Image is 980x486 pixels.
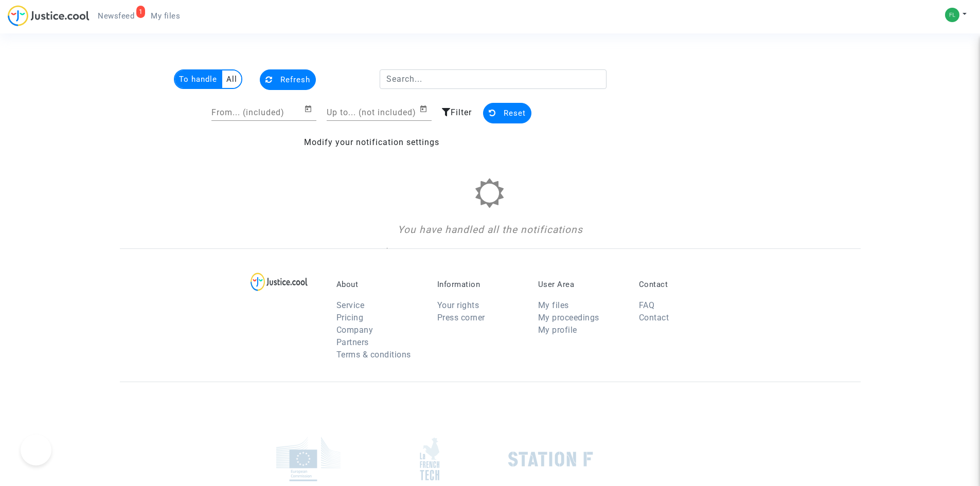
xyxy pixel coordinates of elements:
a: Company [336,325,373,335]
span: Refresh [280,75,310,84]
img: stationf.png [508,452,593,467]
multi-toggle-item: To handle [175,70,222,88]
p: Contact [639,280,724,289]
a: Press corner [437,313,485,322]
img: french_tech.png [420,437,439,481]
img: 27626d57a3ba4a5b969f53e3f2c8e71c [945,8,959,22]
img: europe_commision.png [276,437,341,481]
button: Refresh [260,69,316,90]
p: Information [437,280,523,289]
button: Open calendar [419,103,432,115]
a: Pricing [336,313,364,322]
span: Newsfeed [98,11,134,21]
p: About [336,280,422,289]
a: Terms & conditions [336,350,411,359]
iframe: Help Scout Beacon - Open [21,435,51,465]
p: User Area [538,280,623,289]
a: Modify your notification settings [304,137,439,147]
img: logo-lg.svg [251,273,308,291]
a: Contact [639,313,669,322]
button: Open calendar [304,103,316,115]
a: My proceedings [538,313,599,322]
span: Filter [451,107,472,117]
button: Reset [483,103,531,123]
a: My profile [538,325,577,335]
a: Service [336,300,365,310]
a: Your rights [437,300,479,310]
input: Search... [380,69,607,89]
div: You have handled all the notifications [256,223,724,238]
a: My files [538,300,569,310]
a: 1Newsfeed [90,8,142,24]
span: Reset [504,109,526,118]
a: Partners [336,337,369,347]
multi-toggle-item: All [222,70,241,88]
img: jc-logo.svg [8,5,90,26]
a: My files [142,8,188,24]
a: FAQ [639,300,655,310]
div: 1 [136,6,146,18]
span: My files [151,11,180,21]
